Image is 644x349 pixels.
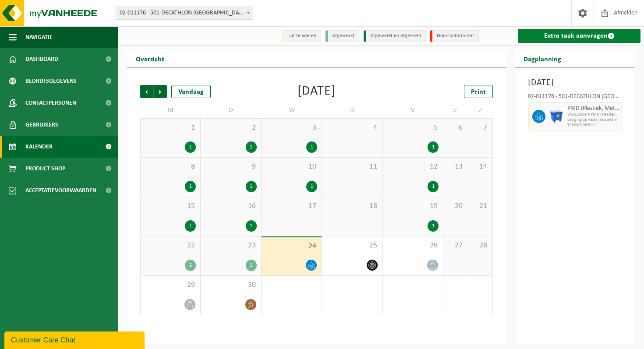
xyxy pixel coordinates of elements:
[25,158,65,180] span: Product Shop
[145,162,196,172] span: 8
[322,102,382,118] td: D
[185,141,196,153] div: 1
[326,30,359,42] li: Afgewerkt
[25,70,77,92] span: Bedrijfsgegevens
[25,114,58,136] span: Gebruikers
[205,123,256,133] span: 2
[448,162,463,172] span: 13
[430,30,479,42] li: Non-conformiteit
[266,201,317,211] span: 17
[528,94,622,102] div: 02-011176 - 501-DECATHLON [GEOGRAPHIC_DATA] - [GEOGRAPHIC_DATA]
[567,123,619,128] span: T250002063822
[246,141,257,153] div: 1
[185,220,196,232] div: 1
[387,241,439,250] span: 26
[185,181,196,192] div: 1
[448,241,463,250] span: 27
[246,181,257,192] div: 1
[25,48,58,70] span: Dashboard
[145,241,196,250] span: 22
[140,102,201,118] td: M
[528,76,622,89] h3: [DATE]
[326,241,378,250] span: 25
[387,123,439,133] span: 5
[473,123,488,133] span: 7
[387,201,439,211] span: 19
[468,102,493,118] td: Z
[550,110,563,123] img: WB-1100-HPE-BE-04
[25,26,53,48] span: Navigatie
[171,85,211,98] div: Vandaag
[567,105,619,112] span: PMD (Plastiek, Metaal, Drankkartons) (bedrijven)
[428,141,439,153] div: 1
[201,102,261,118] td: D
[448,123,463,133] span: 6
[306,181,317,192] div: 1
[25,136,53,158] span: Kalender
[25,180,96,201] span: Acceptatievoorwaarden
[185,260,196,271] div: 2
[387,162,439,172] span: 12
[364,30,426,42] li: Afgewerkt en afgemeld
[127,50,173,67] h2: Overzicht
[154,85,167,98] span: Volgende
[246,260,257,271] div: 1
[567,117,619,123] span: Lediging op vaste frequentie
[326,123,378,133] span: 4
[116,7,253,19] span: 02-011176 - 501-DECATHLON BRUGGE - BRUGGE
[297,85,336,98] div: [DATE]
[471,88,486,95] span: Print
[383,102,443,118] td: V
[246,220,257,232] div: 1
[266,123,317,133] span: 3
[567,112,619,117] span: WB-1100-HP PMD (Plastiek, Metaal, Drankkartons) (bedrijven)
[140,85,153,98] span: Vorige
[282,30,321,42] li: Uit te voeren
[205,201,256,211] span: 16
[326,201,378,211] span: 18
[473,201,488,211] span: 21
[205,241,256,250] span: 23
[464,85,493,98] a: Print
[428,181,439,192] div: 1
[205,280,256,290] span: 30
[443,102,468,118] td: Z
[448,201,463,211] span: 20
[473,162,488,172] span: 14
[518,29,640,43] a: Extra taak aanvragen
[145,201,196,211] span: 15
[25,92,76,114] span: Contactpersonen
[473,241,488,250] span: 28
[145,280,196,290] span: 29
[145,123,196,133] span: 1
[262,102,322,118] td: W
[326,162,378,172] span: 11
[205,162,256,172] span: 9
[428,220,439,232] div: 1
[515,50,570,67] h2: Dagplanning
[116,7,253,20] span: 02-011176 - 501-DECATHLON BRUGGE - BRUGGE
[266,242,317,251] span: 24
[266,162,317,172] span: 10
[306,141,317,153] div: 1
[4,330,146,349] iframe: chat widget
